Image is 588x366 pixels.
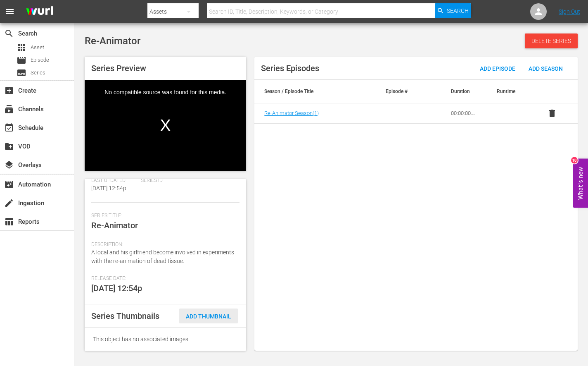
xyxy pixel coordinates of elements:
button: Add Thumbnail [179,309,238,323]
span: Automation [4,179,14,189]
span: create [4,198,14,208]
span: Episode [31,56,49,64]
span: Re-Animator [85,35,140,47]
span: Asset [17,43,26,53]
th: Season / Episode Title [254,80,376,103]
a: Re-Animator Season(1) [264,110,319,116]
span: Series Thumbnails [91,311,159,321]
span: Series [17,68,26,78]
span: Delete Series [525,38,578,44]
span: Add Thumbnail [179,313,238,320]
span: Re-Animator [91,220,138,230]
span: Series [31,69,45,77]
span: A local and his girlfriend become involved in experiments with the re-animation of dead tissue. [91,249,234,264]
th: Runtime [487,80,532,103]
span: Episode [17,55,26,65]
a: Sign Out [559,8,580,15]
span: Last Updated [91,177,137,184]
span: [DATE] 12:54p [91,283,142,293]
span: VOD [4,141,14,151]
button: Delete Series [525,33,578,48]
span: Create [4,86,14,96]
div: Modal Window [85,80,246,171]
span: Search [4,29,14,38]
button: Open Feedback Widget [573,158,588,208]
img: ans4CAIJ8jUAAAAAAAAAAAAAAAAAAAAAAAAgQb4GAAAAAAAAAAAAAAAAAAAAAAAAJMjXAAAAAAAAAAAAAAAAAAAAAAAAgAT5G... [20,2,59,22]
span: Re-Animator Season ( 1 ) [264,110,319,116]
span: Channels [4,104,14,114]
th: Duration [441,80,486,103]
span: table_chart [4,217,14,227]
span: Series Preview [91,63,146,73]
span: delete [547,108,557,118]
span: Add Episode [473,65,522,72]
span: Series Title: [91,213,235,219]
th: Episode # [376,80,421,103]
button: delete [542,103,562,123]
div: No compatible source was found for this media. [85,80,246,171]
span: menu [5,7,15,17]
button: Add Episode [473,61,522,76]
div: Video Player [85,80,246,171]
button: Add Season [522,61,569,76]
td: 00:00:00.000 [441,103,486,124]
span: Asset [31,43,44,52]
span: Overlays [4,160,14,170]
span: Schedule [4,123,14,133]
span: Add Season [522,65,569,72]
span: Series Episodes [261,63,319,73]
span: [DATE] 12:54p [91,185,126,191]
span: Release Date: [91,275,235,282]
button: Search [435,3,471,18]
div: 10 [571,157,578,163]
span: Description: [91,242,235,248]
span: Search [447,3,469,18]
div: This object has no associated images. [85,328,246,351]
span: Series ID [141,177,186,184]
